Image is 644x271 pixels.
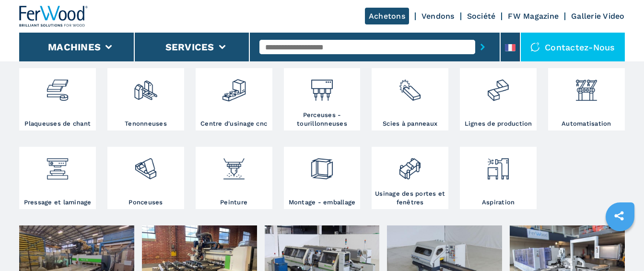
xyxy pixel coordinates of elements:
h3: Lignes de production [465,119,532,128]
button: Machines [48,41,101,53]
img: Contactez-nous [530,42,540,52]
h3: Scies à panneaux [383,119,437,128]
a: Centre d'usinage cnc [196,68,272,130]
img: pressa-strettoia.png [45,149,70,181]
a: Scies à panneaux [372,68,448,130]
h3: Montage - emballage [289,198,356,207]
a: Vendons [422,12,455,21]
img: levigatrici_2.png [133,149,158,181]
a: Peinture [196,147,272,209]
img: bordatrici_1.png [45,71,70,103]
a: Ponceuses [107,147,184,209]
img: lavorazione_porte_finestre_2.png [398,149,422,181]
img: verniciatura_1.png [222,149,246,181]
h3: Aspiration [482,198,515,207]
h3: Automatisation [562,119,611,128]
button: submit-button [475,36,490,58]
h3: Centre d'usinage cnc [200,119,267,128]
a: Lignes de production [460,68,537,130]
img: sezionatrici_2.png [398,71,422,103]
a: Aspiration [460,147,537,209]
img: centro_di_lavoro_cnc_2.png [222,71,246,103]
h3: Tenonneuses [125,119,167,128]
img: Ferwood [19,6,88,27]
button: Services [165,41,214,53]
img: aspirazione_1.png [486,149,511,181]
h3: Plaqueuses de chant [24,119,91,128]
a: Gallerie Video [571,12,625,21]
a: Achetons [365,8,409,24]
img: linee_di_produzione_2.png [486,71,511,103]
h3: Ponceuses [129,198,163,207]
a: Automatisation [548,68,625,130]
img: montaggio_imballaggio_2.png [309,149,334,181]
a: Société [467,12,496,21]
h3: Perceuses - tourillonneuses [286,111,358,128]
a: Montage - emballage [284,147,361,209]
h3: Pressage et laminage [24,198,92,207]
img: automazione.png [574,71,599,103]
a: Plaqueuses de chant [19,68,96,130]
img: squadratrici_2.png [133,71,158,103]
a: Pressage et laminage [19,147,96,209]
a: Usinage des portes et fenêtres [372,147,448,209]
div: Contactez-nous [521,33,625,61]
img: foratrici_inseritrici_2.png [309,71,334,103]
iframe: Chat [603,228,637,264]
a: Perceuses - tourillonneuses [284,68,361,130]
a: Tenonneuses [107,68,184,130]
h3: Peinture [220,198,247,207]
a: sharethis [607,204,631,228]
h3: Usinage des portes et fenêtres [374,189,446,207]
a: FW Magazine [508,12,559,21]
